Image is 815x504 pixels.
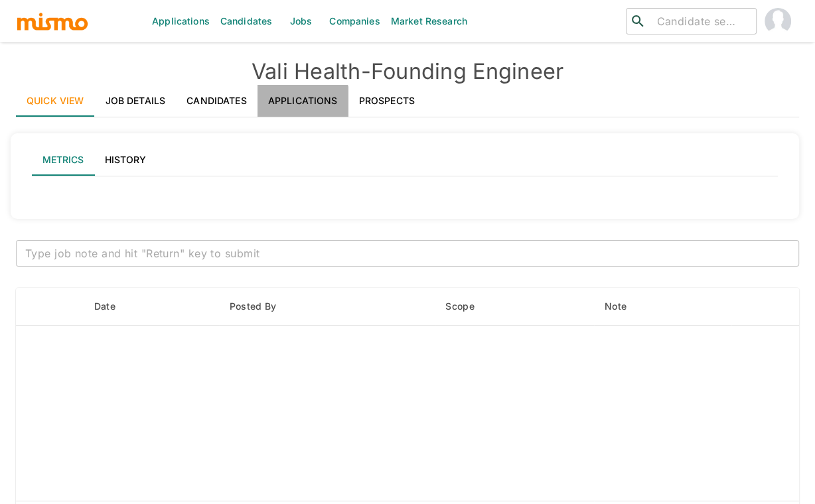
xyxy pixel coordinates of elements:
th: Note [594,288,731,326]
a: Candidates [176,85,258,117]
th: Posted By [219,288,435,326]
a: Prospects [348,85,425,117]
th: Scope [435,288,594,326]
div: lab API tabs example [32,144,778,176]
th: Date [84,288,219,326]
input: Candidate search [651,12,751,31]
h4: Vali Health - Founding Engineer [16,58,799,85]
a: Quick View [16,85,95,117]
img: logo [16,11,89,31]
button: History [94,144,157,176]
table: enhanced table [16,288,799,501]
button: Metrics [32,144,94,176]
a: Job Details [95,85,177,117]
a: Applications [258,85,348,117]
img: Carmen Vilachá [765,8,791,34]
